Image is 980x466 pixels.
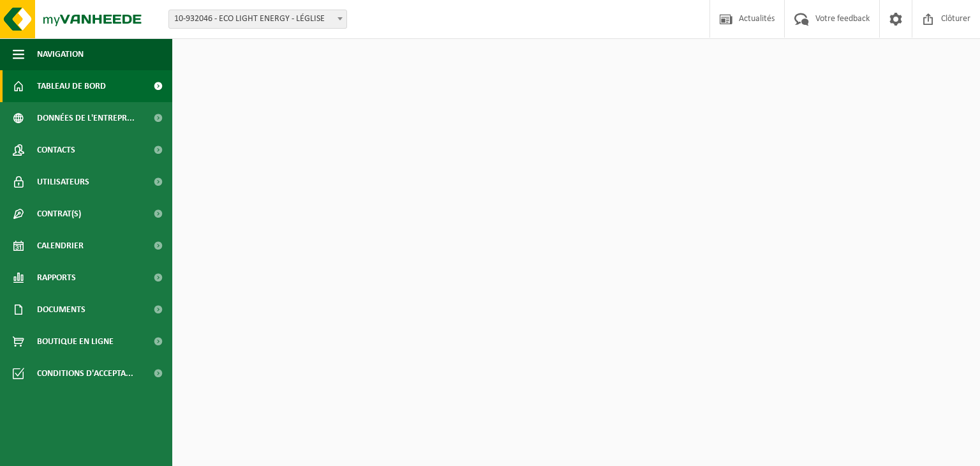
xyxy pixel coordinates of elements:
span: Tableau de bord [37,70,106,102]
span: Calendrier [37,230,84,262]
span: Utilisateurs [37,166,89,198]
span: 10-932046 - ECO LIGHT ENERGY - LÉGLISE [168,10,347,29]
span: Rapports [37,262,76,294]
span: Contrat(s) [37,198,81,230]
span: Documents [37,294,85,326]
span: Boutique en ligne [37,326,114,357]
span: 10-932046 - ECO LIGHT ENERGY - LÉGLISE [169,10,346,28]
span: Conditions d'accepta... [37,357,133,389]
span: Navigation [37,38,84,70]
span: Données de l'entrepr... [37,102,135,134]
span: Contacts [37,134,75,166]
